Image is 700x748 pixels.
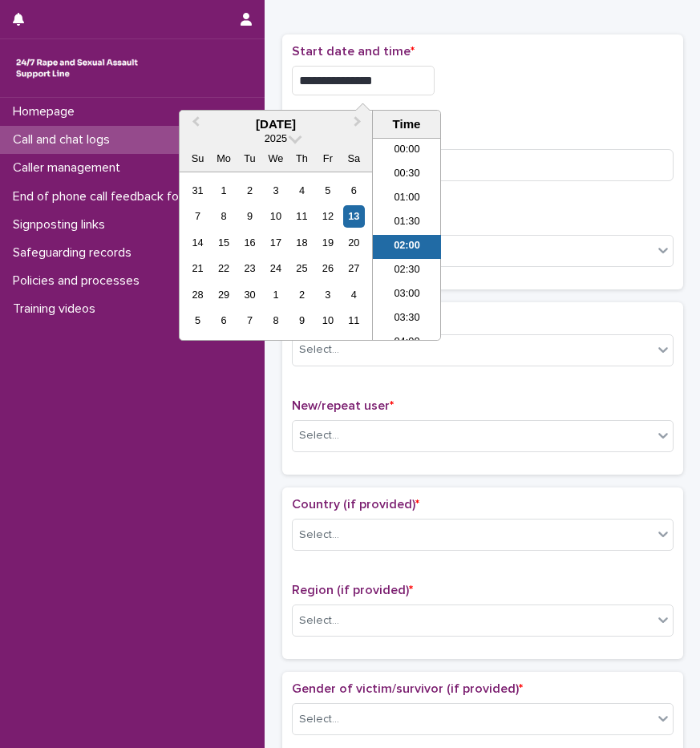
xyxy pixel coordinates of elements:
[343,284,365,305] div: Choose Saturday, October 4th, 2025
[299,527,339,544] div: Select...
[292,45,415,58] span: Start date and time
[292,498,419,511] span: Country (if provided)
[6,273,152,289] p: Policies and processes
[291,232,313,253] div: Choose Thursday, September 18th, 2025
[299,613,339,629] div: Select...
[291,205,313,227] div: Choose Thursday, September 11th, 2025
[317,205,338,227] div: Choose Friday, September 12th, 2025
[373,283,441,307] li: 03:00
[373,331,441,355] li: 04:00
[187,232,208,253] div: Choose Sunday, September 14th, 2025
[343,148,365,169] div: Sa
[373,211,441,235] li: 01:30
[373,259,441,283] li: 02:30
[291,284,313,305] div: Choose Thursday, October 2nd, 2025
[343,180,365,201] div: Choose Saturday, September 6th, 2025
[239,180,261,201] div: Choose Tuesday, September 2nd, 2025
[346,112,372,138] button: Next Month
[212,232,234,253] div: Choose Monday, September 15th, 2025
[373,235,441,259] li: 02:00
[291,148,313,169] div: Th
[6,189,206,204] p: End of phone call feedback form
[292,399,394,412] span: New/repeat user
[343,205,365,227] div: Choose Saturday, September 13th, 2025
[181,112,207,138] button: Previous Month
[377,117,436,131] div: Time
[265,257,286,279] div: Choose Wednesday, September 24th, 2025
[180,117,372,131] div: [DATE]
[373,139,441,163] li: 00:00
[265,232,286,253] div: Choose Wednesday, September 17th, 2025
[187,180,208,201] div: Choose Sunday, August 31st, 2025
[212,148,234,169] div: Mo
[212,309,234,331] div: Choose Monday, October 6th, 2025
[212,257,234,279] div: Choose Monday, September 22nd, 2025
[239,309,261,331] div: Choose Tuesday, October 7th, 2025
[292,682,523,695] span: Gender of victim/survivor (if provided)
[317,232,338,253] div: Choose Friday, September 19th, 2025
[291,180,313,201] div: Choose Thursday, September 4th, 2025
[265,180,286,201] div: Choose Wednesday, September 3rd, 2025
[299,711,339,728] div: Select...
[373,187,441,211] li: 01:00
[187,148,208,169] div: Su
[265,309,286,331] div: Choose Wednesday, October 8th, 2025
[187,205,208,227] div: Choose Sunday, September 7th, 2025
[239,284,261,305] div: Choose Tuesday, September 30th, 2025
[6,217,118,232] p: Signposting links
[317,180,338,201] div: Choose Friday, September 5th, 2025
[239,257,261,279] div: Choose Tuesday, September 23rd, 2025
[343,309,365,331] div: Choose Saturday, October 11th, 2025
[317,309,338,331] div: Choose Friday, October 10th, 2025
[299,342,339,358] div: Select...
[6,132,123,148] p: Call and chat logs
[299,427,339,444] div: Select...
[187,309,208,331] div: Choose Sunday, October 5th, 2025
[239,232,261,253] div: Choose Tuesday, September 16th, 2025
[343,232,365,253] div: Choose Saturday, September 20th, 2025
[6,160,133,176] p: Caller management
[292,584,413,596] span: Region (if provided)
[239,205,261,227] div: Choose Tuesday, September 9th, 2025
[265,132,287,144] span: 2025
[317,257,338,279] div: Choose Friday, September 26th, 2025
[187,257,208,279] div: Choose Sunday, September 21st, 2025
[212,205,234,227] div: Choose Monday, September 8th, 2025
[6,301,108,317] p: Training videos
[291,257,313,279] div: Choose Thursday, September 25th, 2025
[212,180,234,201] div: Choose Monday, September 1st, 2025
[13,52,141,84] img: rhQMoQhaT3yELyF149Cw
[291,309,313,331] div: Choose Thursday, October 9th, 2025
[343,257,365,279] div: Choose Saturday, September 27th, 2025
[184,177,366,334] div: month 2025-09
[317,284,338,305] div: Choose Friday, October 3rd, 2025
[317,148,338,169] div: Fr
[265,284,286,305] div: Choose Wednesday, October 1st, 2025
[6,104,87,119] p: Homepage
[265,148,286,169] div: We
[212,284,234,305] div: Choose Monday, September 29th, 2025
[239,148,261,169] div: Tu
[187,284,208,305] div: Choose Sunday, September 28th, 2025
[373,163,441,187] li: 00:30
[6,245,144,261] p: Safeguarding records
[373,307,441,331] li: 03:30
[265,205,286,227] div: Choose Wednesday, September 10th, 2025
